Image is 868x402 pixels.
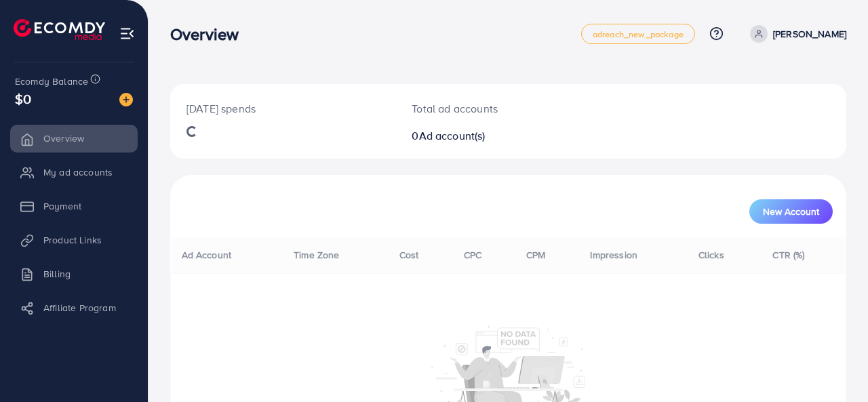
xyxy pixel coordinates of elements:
h3: Overview [170,24,250,44]
button: New Account [749,199,833,224]
span: New Account [763,207,819,216]
span: $0 [15,89,31,108]
img: menu [119,26,135,41]
span: adreach_new_package [593,30,684,39]
p: [DATE] spends [186,100,379,117]
span: Ad account(s) [419,128,486,143]
h2: 0 [412,129,548,142]
a: adreach_new_package [581,24,695,44]
img: logo [14,19,105,40]
img: image [119,93,133,106]
a: [PERSON_NAME] [745,25,846,43]
p: Total ad accounts [412,100,548,117]
p: [PERSON_NAME] [773,26,846,42]
span: Ecomdy Balance [15,75,88,88]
